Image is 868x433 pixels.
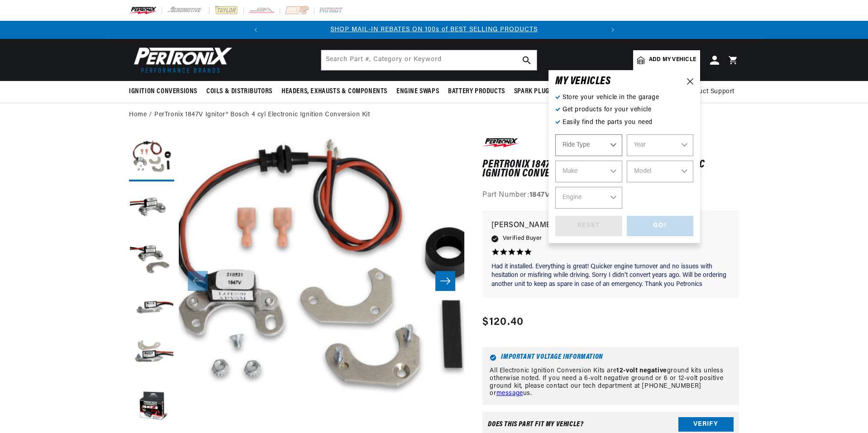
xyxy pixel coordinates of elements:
[129,136,464,426] media-gallery: Gallery Viewer
[129,136,174,181] button: Load image 1 in gallery view
[555,118,693,128] p: Easily find the parts you need
[154,110,370,120] a: PerTronix 1847V Ignitor® Bosch 4 cyl Electronic Ignition Conversion Kit
[488,421,583,428] div: Does This part fit My vehicle?
[444,81,510,102] summary: Battery Products
[247,21,265,39] button: Translation missing: en.sections.announcements.previous_announcement
[482,314,524,330] span: $120.40
[206,87,272,96] span: Coils & Distributors
[627,161,694,182] select: Model
[616,367,667,374] strong: 12-volt negative
[129,236,174,281] button: Load image 3 in gallery view
[277,81,392,102] summary: Headers, Exhausts & Components
[627,134,694,156] select: Year
[188,271,208,291] button: Slide left
[684,81,739,103] summary: Product Support
[633,50,700,70] a: Add my vehicle
[392,81,444,102] summary: Engine Swaps
[129,110,147,120] a: Home
[514,87,569,96] span: Spark Plug Wires
[517,50,537,70] button: search button
[604,21,622,39] button: Translation missing: en.sections.announcements.next_announcement
[129,81,202,102] summary: Ignition Conversions
[482,190,739,201] div: Part Number:
[649,56,696,64] span: Add my vehicle
[265,25,604,35] div: Announcement
[503,233,542,243] span: Verified Buyer
[496,390,523,397] a: message
[555,134,622,156] select: Ride Type
[129,87,197,96] span: Ignition Conversions
[129,335,174,381] button: Load image 5 in gallery view
[510,81,574,102] summary: Spark Plug Wires
[106,21,762,39] slideshow-component: Translation missing: en.sections.announcements.announcement_bar
[396,87,439,96] span: Engine Swaps
[555,161,622,182] select: Make
[129,186,174,231] button: Load image 2 in gallery view
[529,191,550,199] strong: 1847V
[281,87,387,96] span: Headers, Exhausts & Components
[129,285,174,331] button: Load image 4 in gallery view
[555,105,693,115] p: Get products for your vehicle
[555,77,611,86] h6: MY VEHICLE S
[321,50,537,70] input: Search Part #, Category or Keyword
[129,110,739,120] nav: breadcrumbs
[265,25,604,35] div: 1 of 2
[482,160,739,179] h1: PerTronix 1847V Ignitor® Bosch 4 cyl Electronic Ignition Conversion Kit
[129,385,174,430] button: Load image 6 in gallery view
[555,93,693,103] p: Store your vehicle in the garage
[448,87,505,96] span: Battery Products
[491,262,730,289] p: Had it installed. Everything is great! Quicker engine turnover and no issues with hesitation or m...
[202,81,277,102] summary: Coils & Distributors
[330,26,538,33] a: SHOP MAIL-IN REBATES ON 100s of BEST SELLING PRODUCTS
[490,354,732,361] h6: Important Voltage Information
[678,417,734,432] button: Verify
[491,219,730,232] p: [PERSON_NAME]
[684,87,734,97] span: Product Support
[490,367,732,398] p: All Electronic Ignition Conversion Kits are ground kits unless otherwise noted. If you need a 6-v...
[435,271,455,291] button: Slide right
[129,44,233,76] img: Pertronix
[555,187,622,209] select: Engine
